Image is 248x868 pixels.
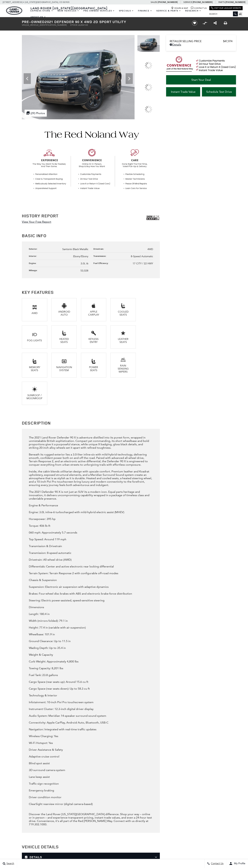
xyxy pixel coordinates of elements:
h2: Vehicle Details [22,844,160,850]
a: New Vehicles [55,8,81,14]
div: The 2021 Land Rover Defender 90 X is adventure distilled into its purest form, wrapped in unmista... [29,436,153,826]
h2: Description [22,420,160,426]
nav: Main Navigation [28,8,206,20]
span: Ebony/Ebony [73,255,88,258]
a: Share this Pre-Owned 2021 Defender 90 X 4WD 2D Sport Utility [214,21,217,25]
div: AWD [26,312,43,315]
span: UL054143 [78,24,88,26]
div: Fog Lights [26,339,43,342]
div: Drivetrain: [93,247,106,250]
a: Contact Us [191,7,207,9]
strong: Pre-Owned [22,19,45,24]
span: Schedule Test Drive [206,90,232,93]
span: 53,028 [80,269,88,272]
div: Android Auto [56,310,72,316]
img: Used 2021 Santorini Black Metallic Land Rover X image 1 [22,35,135,119]
a: Details [170,43,232,46]
a: land-rover [6,6,22,15]
div: Fuel Efficiency: [93,262,110,265]
a: Research [183,8,203,14]
span: Contact Us [210,862,223,865]
div: Cooled Seats [115,310,131,316]
input: Search [206,12,238,16]
a: Land Rover [US_STATE][GEOGRAPHIC_DATA] [28,6,110,10]
div: Mileage: [29,269,39,272]
span: VIN: [22,24,26,26]
span: Search [6,862,14,865]
a: Finance [136,8,154,14]
a: Hours & Map [171,7,188,9]
div: Sunroof / Moonroof [26,394,43,400]
div: Keyless Entry [85,338,102,344]
a: About Us [28,14,48,20]
span: Land Rover [US_STATE][GEOGRAPHIC_DATA] [30,6,108,10]
span: Start Your Deal [191,78,211,81]
span: Stock: [70,24,78,26]
a: [STREET_ADDRESS] • [US_STATE][GEOGRAPHIC_DATA], CO 80905 [3,1,70,3]
div: Transmission: [93,255,108,258]
button: Save vehicle [191,20,199,26]
span: 3.0L I6 [81,262,88,265]
h3: Details [25,855,155,859]
a: Start Your Deal [166,75,236,84]
button: user-profile-menu [226,859,248,868]
span: Parts [218,1,225,3]
a: View Your Free Report [22,220,51,223]
img: Show me the Carfax [146,213,160,222]
span: Sales [151,1,157,3]
span: Service [183,1,192,3]
a: Retailer Selling Price $47,974 [170,40,232,43]
h1: 2021 Defender 90 X 4WD 2D Sport Utility [22,20,186,24]
button: Compare vehicle [202,20,208,26]
span: 17 CITY / 22 HWY [133,262,153,265]
div: (29) Photos [25,110,47,117]
span: My Profile [233,862,245,865]
a: [PHONE_NUMBER] [158,1,178,4]
a: Service & Parts [154,8,183,14]
h2: History Report [22,213,58,218]
span: Instant Trade Value [171,90,195,93]
span: $47,974 [223,40,232,43]
a: Visit Our Jaguar Website [211,7,241,9]
div: Navigation System [56,366,72,372]
a: Schedule Test Drive [202,87,236,96]
span: Retailer Selling Price [170,40,223,43]
img: Land Rover [6,6,22,15]
a: Specials [117,8,136,14]
a: Print this Pre-Owned 2021 Defender 90 X 4WD 2D Sport Utility [224,21,227,25]
span: Santorini Black Metallic [62,248,88,251]
div: Engine: [29,262,38,265]
div: Rain Sensing Wipers [115,364,131,373]
div: Exterior: [29,247,39,250]
a: [PHONE_NUMBER] [225,1,245,4]
a: EXPRESS STORE [28,8,55,14]
span: 4WD [147,248,153,251]
div: Leather Seats [115,338,131,344]
h2: Key Features [22,289,160,295]
div: Interior: [29,255,39,258]
div: Power Seats [85,366,102,372]
img: Used 2021 Santorini Black Metallic Land Rover X image 1 [137,35,160,52]
div: Apple CarPlay [85,310,102,316]
a: Pre-Owned Vehicles [81,8,117,14]
span: [US_VEHICLE_IDENTIFICATION_NUMBER] [26,24,67,26]
a: Instant Trade Value [166,87,200,96]
a: [PHONE_NUMBER] [193,1,213,4]
div: Memory Seats [26,366,43,372]
span: 8-Speed Automatic [131,255,153,258]
div: Heated Seats [56,338,72,344]
h2: Basic Info [22,232,160,239]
